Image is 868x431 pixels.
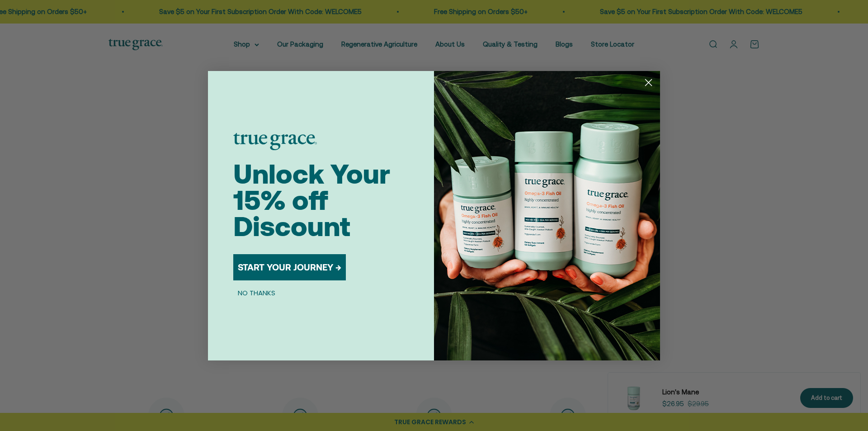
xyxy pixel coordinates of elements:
button: Close dialog [641,75,656,90]
button: START YOUR JOURNEY → [233,254,346,280]
span: Unlock Your 15% off Discount [233,158,390,242]
button: NO THANKS [233,288,280,298]
img: logo placeholder [233,133,317,150]
img: 098727d5-50f8-4f9b-9554-844bb8da1403.jpeg [434,71,660,360]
